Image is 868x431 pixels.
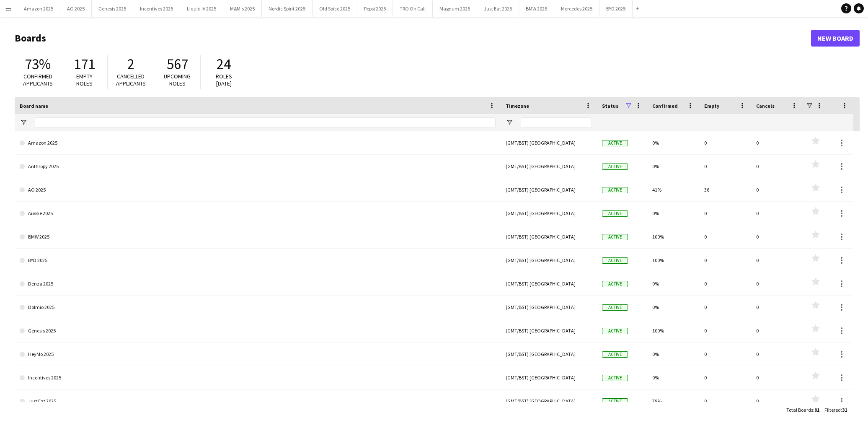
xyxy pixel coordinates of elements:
div: (GMT/BST) [GEOGRAPHIC_DATA] [501,131,597,154]
div: 0% [647,343,699,366]
div: 0 [751,272,803,295]
span: Active [602,140,628,146]
button: Magnum 2025 [433,0,477,17]
div: 0 [699,155,751,178]
div: 0% [647,296,699,319]
span: Active [602,351,628,358]
a: BMW 2025 [20,225,496,249]
span: 2 [127,55,134,73]
a: HeyMo 2025 [20,343,496,366]
div: 0 [699,272,751,295]
a: Just Eat 2025 [20,389,496,413]
a: Denza 2025 [20,272,496,296]
span: Empty [704,103,719,109]
div: 0 [699,389,751,413]
a: New Board [811,30,860,47]
button: Liquid IV 2025 [180,0,223,17]
div: 0 [751,225,803,248]
span: Active [602,234,628,240]
span: 91 [814,407,819,413]
div: 0% [647,202,699,225]
span: Confirmed [652,103,678,109]
div: 36 [699,178,751,201]
button: Old Spice 2025 [313,0,357,17]
input: Timezone Filter Input [521,117,592,127]
div: 0 [699,249,751,272]
div: 100% [647,319,699,342]
a: Genesis 2025 [20,319,496,343]
div: (GMT/BST) [GEOGRAPHIC_DATA] [501,225,597,248]
div: (GMT/BST) [GEOGRAPHIC_DATA] [501,366,597,389]
span: Cancelled applicants [116,73,146,87]
div: 0 [699,319,751,342]
span: Cancels [756,103,775,109]
h1: Boards [15,32,811,44]
div: 0 [751,343,803,366]
div: (GMT/BST) [GEOGRAPHIC_DATA] [501,296,597,319]
a: AO 2025 [20,178,496,202]
div: (GMT/BST) [GEOGRAPHIC_DATA] [501,389,597,413]
div: (GMT/BST) [GEOGRAPHIC_DATA] [501,202,597,225]
div: : [824,402,847,418]
div: (GMT/BST) [GEOGRAPHIC_DATA] [501,249,597,272]
div: 0% [647,272,699,295]
div: (GMT/BST) [GEOGRAPHIC_DATA] [501,178,597,201]
button: Pepsi 2025 [357,0,393,17]
a: Dolmio 2025 [20,296,496,319]
div: 79% [647,389,699,413]
span: Filtered [824,407,841,413]
button: M&M's 2025 [223,0,262,17]
span: 171 [74,55,95,73]
div: 0 [751,178,803,201]
span: Active [602,328,628,334]
div: 100% [647,225,699,248]
div: 0 [751,296,803,319]
span: Active [602,164,628,170]
div: 100% [647,249,699,272]
div: 0 [699,366,751,389]
div: 0% [647,366,699,389]
div: (GMT/BST) [GEOGRAPHIC_DATA] [501,343,597,366]
button: Nordic Spirit 2025 [262,0,313,17]
div: 0 [699,296,751,319]
div: 0 [751,389,803,413]
div: 0 [699,225,751,248]
div: (GMT/BST) [GEOGRAPHIC_DATA] [501,155,597,178]
div: (GMT/BST) [GEOGRAPHIC_DATA] [501,319,597,342]
div: 0 [699,131,751,154]
div: 0% [647,131,699,154]
a: Amazon 2025 [20,131,496,155]
button: Just Eat 2025 [477,0,519,17]
span: Total Boards [786,407,813,413]
button: Incentives 2025 [133,0,180,17]
button: TRO On Call [393,0,433,17]
span: Upcoming roles [164,73,191,87]
button: Genesis 2025 [92,0,133,17]
div: 0 [699,202,751,225]
div: (GMT/BST) [GEOGRAPHIC_DATA] [501,272,597,295]
span: Active [602,257,628,264]
button: Amazon 2025 [17,0,60,17]
div: 0 [751,366,803,389]
div: 0% [647,155,699,178]
span: Active [602,375,628,381]
div: 0 [699,343,751,366]
span: Active [602,210,628,217]
div: : [786,402,819,418]
span: 24 [217,55,231,73]
div: 0 [751,319,803,342]
div: 0 [751,131,803,154]
input: Board name Filter Input [35,117,496,127]
span: Status [602,103,618,109]
button: Open Filter Menu [20,119,27,126]
span: Roles [DATE] [216,73,232,87]
button: BMW 2025 [519,0,554,17]
button: BYD 2025 [599,0,633,17]
span: Active [602,304,628,311]
span: Active [602,281,628,287]
span: 73% [25,55,51,73]
div: 0 [751,202,803,225]
div: 0 [751,249,803,272]
button: Mercedes 2025 [554,0,599,17]
span: 567 [167,55,188,73]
